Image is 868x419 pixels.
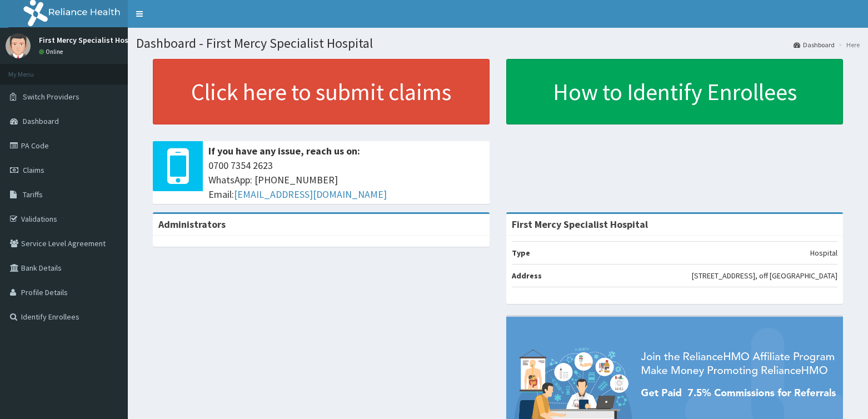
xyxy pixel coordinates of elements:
b: Administrators [158,218,226,231]
b: If you have any issue, reach us on: [208,144,360,157]
span: Claims [23,165,44,175]
a: Dashboard [794,40,835,49]
a: Online [39,48,66,56]
a: Click here to submit claims [153,59,490,124]
p: [STREET_ADDRESS], off [GEOGRAPHIC_DATA] [692,270,837,281]
span: Dashboard [23,116,59,126]
span: Tariffs [23,189,43,199]
b: Address [512,271,542,281]
b: Type [512,248,530,258]
a: [EMAIL_ADDRESS][DOMAIN_NAME] [234,188,387,201]
img: User Image [6,33,31,58]
h1: Dashboard - First Mercy Specialist Hospital [136,36,860,51]
p: First Mercy Specialist Hospital [39,36,145,44]
li: Here [836,40,860,49]
p: Hospital [810,247,837,258]
span: Switch Providers [23,92,79,102]
strong: First Mercy Specialist Hospital [512,218,648,231]
span: 0700 7354 2623 WhatsApp: [PHONE_NUMBER] Email: [208,158,484,201]
a: How to Identify Enrollees [506,59,843,124]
